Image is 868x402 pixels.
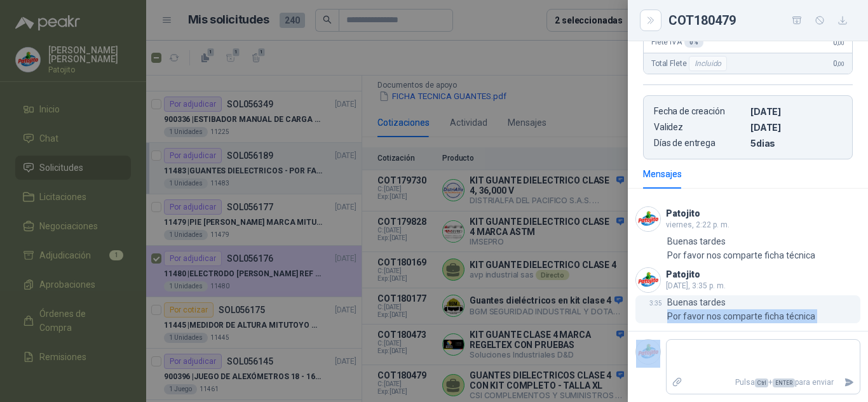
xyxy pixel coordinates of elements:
img: Company Logo [636,268,660,292]
span: 0 [833,38,844,47]
span: Ctrl [755,379,768,387]
h3: Patojito [666,271,700,278]
span: viernes, 2:22 p. m. [666,220,729,229]
h3: Patojito [666,210,700,217]
p: [DATE] [750,122,842,133]
p: Buenas tardes Por favor nos comparte ficha técnica [667,234,815,262]
div: Mensajes [643,167,682,181]
p: [DATE] [750,106,842,117]
p: Validez [654,122,745,133]
span: 0 [833,59,844,68]
span: ,00 [837,39,844,46]
button: Enviar [839,372,860,394]
label: Adjuntar archivos [667,372,688,394]
p: Pulsa + para enviar [688,372,839,394]
button: Close [643,13,658,28]
p: Buenas tardes Por favor nos comparte ficha técnica [667,295,815,323]
img: Company Logo [636,340,660,364]
span: [DATE], 3:35 p. m. [666,281,726,290]
span: ENTER [773,379,795,387]
span: ,00 [837,60,844,67]
div: COT180479 [668,10,853,30]
p: 5 dias [750,138,842,149]
span: Total Flete [651,56,729,71]
div: Incluido [689,56,727,71]
p: Días de entrega [654,138,745,149]
span: 3:35 [649,300,662,307]
div: 0 % [684,37,703,48]
p: Fecha de creación [654,106,745,117]
img: Company Logo [636,207,660,231]
span: Flete IVA [651,37,703,48]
